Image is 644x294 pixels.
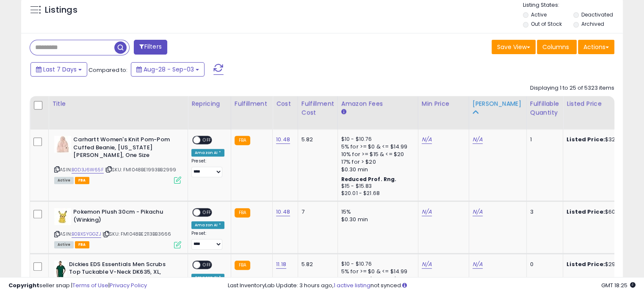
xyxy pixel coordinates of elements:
div: 5.82 [301,136,331,143]
a: B0D3J6W65F [72,166,104,173]
span: OFF [200,261,214,268]
a: N/A [473,208,483,216]
label: Deactivated [581,11,613,18]
a: N/A [422,208,432,216]
a: N/A [473,135,483,144]
span: Columns [542,43,569,51]
small: FBA [235,208,250,217]
div: Preset: [191,158,224,177]
span: Compared to: [88,66,127,74]
div: 7 [301,208,331,216]
span: 2025-09-11 18:25 GMT [601,281,636,289]
div: Listed Price [567,99,640,108]
div: $10 - $10.76 [341,261,412,268]
label: Active [531,11,547,18]
div: Min Price [422,99,465,108]
div: Title [52,99,184,108]
div: Fulfillment Cost [301,99,334,117]
b: Listed Price: [567,208,605,216]
a: Privacy Policy [110,281,147,289]
b: Pokemon Plush 30cm - Pikachu (Winking) [73,208,176,226]
button: Last 7 Days [30,62,87,77]
div: Amazon AI * [191,221,224,229]
div: Last InventoryLab Update: 3 hours ago, not synced. [228,282,636,290]
div: $0.30 min [341,216,412,223]
span: Last 7 Days [43,65,77,74]
button: Columns [537,40,577,54]
span: FBA [75,241,89,248]
div: seller snap | | [8,282,147,290]
button: Actions [578,40,614,54]
b: Carhartt Women's Knit Pom-Pom Cuffed Beanie, [US_STATE][PERSON_NAME], One Size [73,136,176,162]
label: Archived [581,20,604,27]
strong: Copyright [8,281,39,289]
span: FBA [75,177,89,184]
p: Listing States: [523,1,623,9]
div: $10 - $10.76 [341,136,412,143]
div: 5% for >= $0 & <= $14.99 [341,143,412,151]
div: Fulfillment [235,99,269,108]
a: N/A [422,135,432,144]
a: B0BXSYGGZJ [72,231,101,238]
a: 10.48 [276,208,290,216]
small: FBA [235,261,250,270]
span: All listings currently available for purchase on Amazon [54,177,74,184]
span: Aug-28 - Sep-03 [144,65,194,74]
button: Save View [492,40,536,54]
img: 41SBBRjEbWL._SL40_.jpg [54,261,67,278]
span: OFF [200,137,214,144]
img: 41AAxqI97zL._SL40_.jpg [54,136,71,153]
div: 10% for >= $15 & <= $20 [341,151,412,158]
div: Preset: [191,231,224,250]
div: Repricing [191,99,227,108]
div: 1 [530,136,556,143]
span: All listings currently available for purchase on Amazon [54,241,74,248]
div: $20.01 - $21.68 [341,190,412,197]
a: N/A [422,260,432,269]
div: $29.98 [567,261,637,268]
button: Aug-28 - Sep-03 [131,62,205,77]
label: Out of Stock [531,20,562,27]
div: Amazon Fees [341,99,415,108]
div: 5.82 [301,261,331,268]
a: 11.18 [276,260,286,269]
div: ASIN: [54,136,181,183]
span: | SKU: FM1048BE1993BB2999 [105,166,176,173]
small: FBA [235,136,250,145]
div: $15 - $15.83 [341,183,412,190]
a: 1 active listing [334,281,370,289]
h5: Listings [45,4,77,16]
div: 0 [530,261,556,268]
span: | SKU: FM1048BE2113BB3666 [102,231,171,237]
a: 10.48 [276,135,290,144]
div: ASIN: [54,208,181,247]
b: Listed Price: [567,260,605,268]
img: 31Ql8N-jTJL._SL40_.jpg [54,208,71,225]
div: [PERSON_NAME] [473,99,523,108]
div: Displaying 1 to 25 of 5323 items [530,84,614,92]
div: $60.00 [567,208,637,216]
div: 3 [530,208,556,216]
div: $32.98 [567,136,637,143]
div: 17% for > $20 [341,158,412,166]
b: Dickies EDS Essentials Men Scrubs Top Tuckable V-Neck DK635, XL, Hunter Green [69,261,172,286]
div: Fulfillable Quantity [530,99,559,117]
div: 15% [341,208,412,216]
b: Reduced Prof. Rng. [341,176,397,183]
div: Amazon AI * [191,149,224,157]
div: 5% for >= $0 & <= $14.99 [341,268,412,275]
div: Cost [276,99,294,108]
a: N/A [473,260,483,269]
small: Amazon Fees. [341,108,346,116]
a: Terms of Use [72,281,108,289]
span: OFF [200,209,214,216]
b: Listed Price: [567,135,605,143]
div: $0.30 min [341,166,412,173]
button: Filters [134,40,167,55]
